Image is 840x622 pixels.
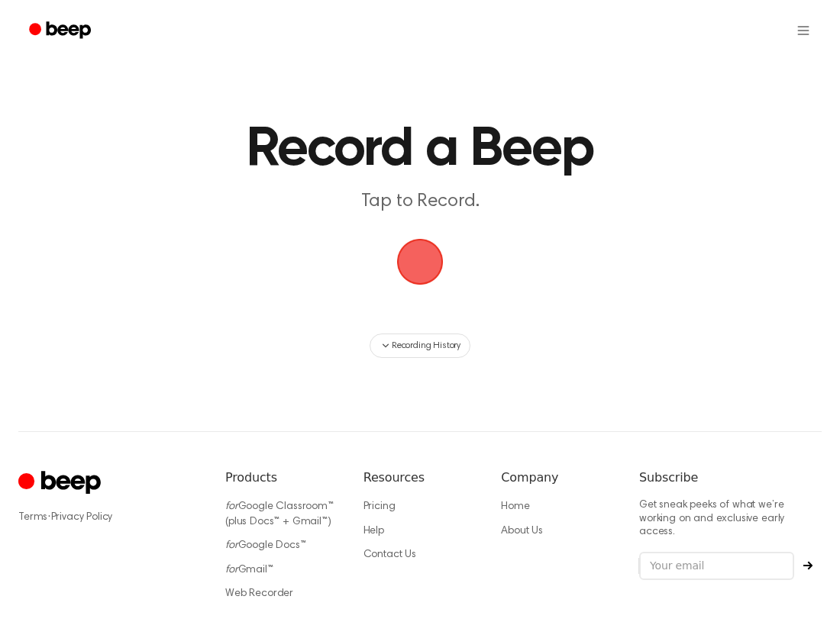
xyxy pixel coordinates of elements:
[363,501,396,512] a: Pricing
[225,501,238,512] i: for
[18,512,47,523] a: Terms
[225,469,339,487] h6: Products
[501,526,543,537] a: About Us
[501,469,615,487] h6: Company
[225,501,334,527] a: forGoogle Classroom™ (plus Docs™ + Gmail™)
[639,552,794,581] input: Your email
[225,565,273,575] a: forGmail™
[18,469,105,498] a: Cruip
[794,561,822,570] button: Subscribe
[18,510,201,525] div: ·
[165,189,675,214] p: Tap to Record.
[785,12,822,49] button: Open menu
[225,588,293,599] a: Web Recorder
[363,549,416,560] a: Contact Us
[225,540,238,551] i: for
[397,239,443,285] button: Beep Logo
[165,122,675,177] h1: Record a Beep
[639,499,822,540] p: Get sneak peeks of what we’re working on and exclusive early access.
[225,565,238,575] i: for
[225,540,306,551] a: forGoogle Docs™
[18,16,105,46] a: Beep
[501,501,529,512] a: Home
[370,334,470,358] button: Recording History
[363,526,384,537] a: Help
[392,339,460,353] span: Recording History
[363,469,477,487] h6: Resources
[639,469,822,487] h6: Subscribe
[51,512,113,523] a: Privacy Policy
